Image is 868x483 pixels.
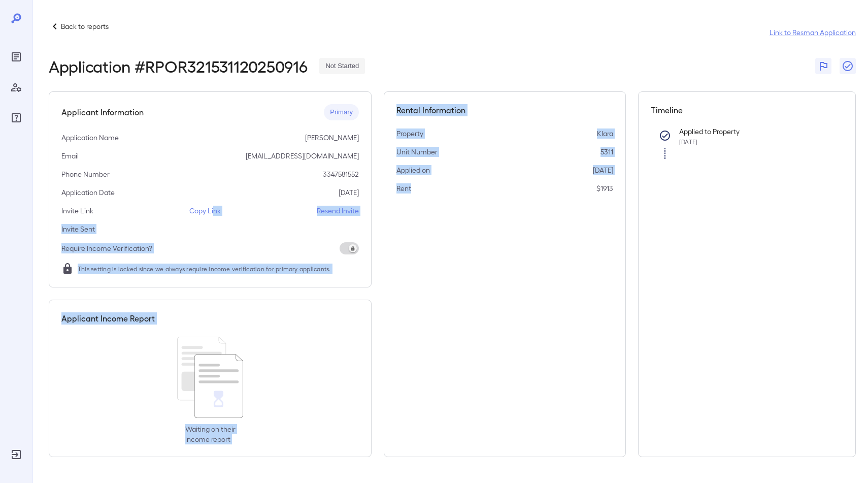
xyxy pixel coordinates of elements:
[396,104,613,116] h5: Rental Information
[61,224,95,234] p: Invite Sent
[396,147,438,157] p: Unit Number
[185,424,236,444] p: Waiting on their income report
[396,183,411,194] p: Rent
[319,61,365,71] span: Not Started
[61,133,119,143] p: Application Name
[61,243,152,253] p: Require Income Verification?
[246,151,359,161] p: [EMAIL_ADDRESS][DOMAIN_NAME]
[61,151,79,161] p: Email
[840,58,856,74] button: Close Report
[396,165,430,175] p: Applied on
[61,106,144,118] h5: Applicant Information
[815,58,831,74] button: Flag Report
[679,126,827,137] p: Applied to Property
[593,165,613,175] p: [DATE]
[61,206,93,216] p: Invite Link
[317,206,359,216] p: Resend Invite
[8,49,24,65] div: Reports
[61,21,109,31] p: Back to reports
[651,104,843,116] h5: Timeline
[600,147,613,157] p: 5311
[597,128,613,139] p: Klara
[61,169,110,179] p: Phone Number
[8,446,24,463] div: Log Out
[596,183,613,194] p: $1913
[78,264,331,274] span: This setting is locked since we always require income verification for primary applicants.
[305,133,359,143] p: [PERSON_NAME]
[396,128,423,139] p: Property
[339,187,359,198] p: [DATE]
[189,206,221,216] p: Copy Link
[679,138,697,145] span: [DATE]
[49,57,307,75] h2: Application # RPOR321531120250916
[770,27,856,38] a: Link to Resman Application
[61,312,155,325] h5: Applicant Income Report
[8,110,24,126] div: FAQ
[61,187,115,198] p: Application Date
[8,79,24,95] div: Manage Users
[323,169,359,179] p: 3347581552
[324,108,359,117] span: Primary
